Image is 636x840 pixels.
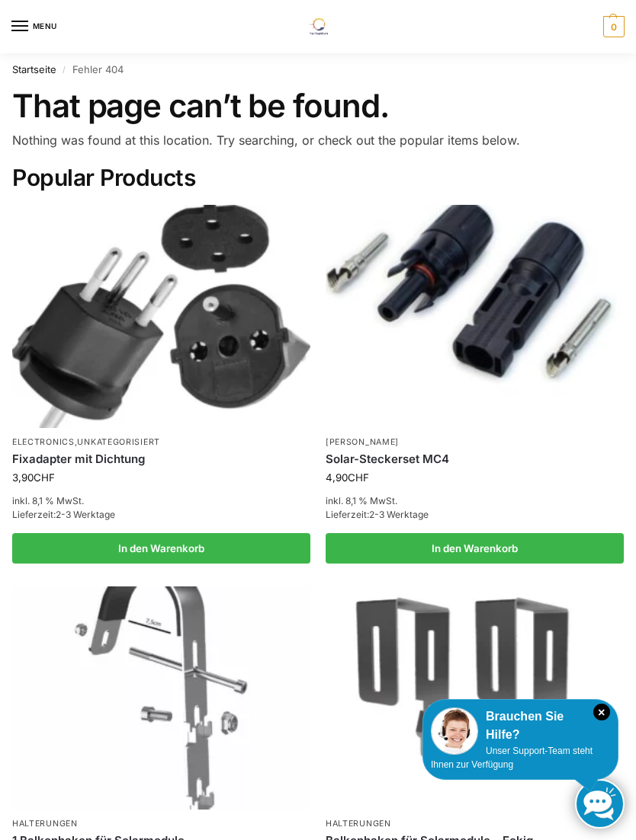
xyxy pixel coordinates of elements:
bdi: 4,90 [326,471,369,484]
span: Lieferzeit: [12,509,115,520]
a: In den Warenkorb legen: „Solar-Steckerset MC4“ [326,533,624,564]
h1: That page can’t be found. [12,87,624,125]
h2: Popular Products [12,164,624,193]
p: , [12,437,310,449]
bdi: 3,90 [12,471,55,484]
a: 0 [599,16,625,37]
nav: Cart contents [599,16,625,37]
a: Halterungen [326,819,391,829]
p: inkl. 8,1 % MwSt. [12,494,310,508]
span: Lieferzeit: [326,509,429,520]
a: Solar-Steckerset MC4 [326,452,624,467]
span: CHF [34,471,55,484]
img: Customer service [431,707,478,755]
span: 2-3 Werktage [369,509,429,520]
div: Brauchen Sie Hilfe? [431,707,610,744]
a: In den Warenkorb legen: „Fixadapter mit Dichtung“ [12,533,310,564]
a: Startseite [12,63,56,75]
img: Balkonhaken für Solarmodule - Eckig [326,586,624,810]
a: [PERSON_NAME] [326,437,399,447]
span: / [56,64,72,76]
button: Menu [11,15,57,38]
span: 2-3 Werktage [56,509,115,520]
i: Schließen [593,704,610,720]
a: Fixadapter mit Dichtung [12,452,310,467]
img: mc4 solarstecker [326,205,624,428]
a: Electronics [12,437,75,447]
a: Unkategorisiert [77,437,160,447]
span: Unser Support-Team steht Ihnen zur Verfügung [431,746,593,770]
a: Halterungen [12,819,78,829]
span: CHF [348,471,369,484]
p: Nothing was found at this location. Try searching, or check out the popular items below. [12,131,624,149]
nav: Breadcrumb [12,53,624,87]
img: Balkonhaken für runde Handläufe [12,586,310,810]
img: Fixadapter mit Dichtung [12,205,310,428]
img: Solaranlagen, Speicheranlagen und Energiesparprodukte [300,18,336,35]
span: 0 [603,16,625,37]
p: inkl. 8,1 % MwSt. [326,494,624,508]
